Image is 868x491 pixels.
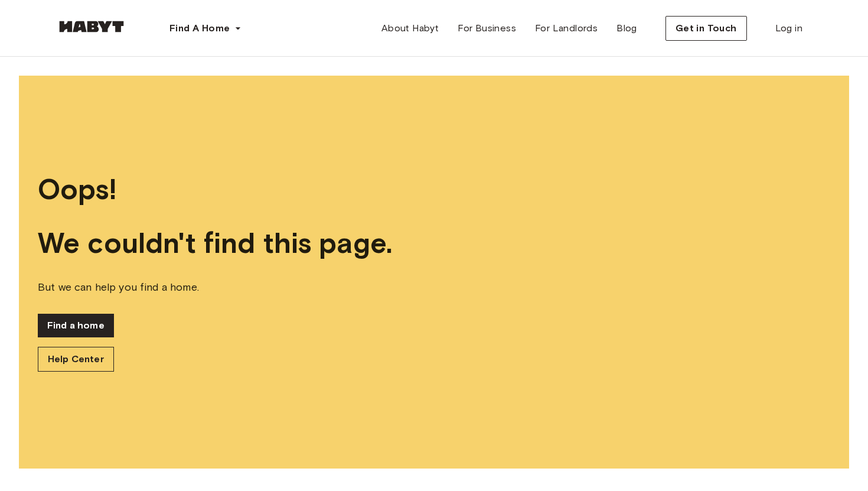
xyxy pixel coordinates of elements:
span: Log in [775,21,802,35]
span: But we can help you find a home. [38,279,830,295]
span: For Landlords [535,21,598,35]
a: About Habyt [372,17,448,40]
button: Get in Touch [665,16,747,41]
span: Get in Touch [676,21,737,35]
img: Habyt [56,21,127,32]
span: About Habyt [381,21,439,35]
a: Find a home [38,314,114,337]
span: Find A Home [169,21,230,35]
span: Oops! [38,172,830,207]
span: Blog [616,21,637,35]
span: We couldn't find this page. [38,226,830,261]
span: For Business [458,21,516,35]
a: Log in [766,17,812,40]
a: For Landlords [526,17,607,40]
a: For Business [448,17,526,40]
button: Find A Home [160,17,251,40]
a: Blog [607,17,647,40]
a: Help Center [38,347,114,372]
